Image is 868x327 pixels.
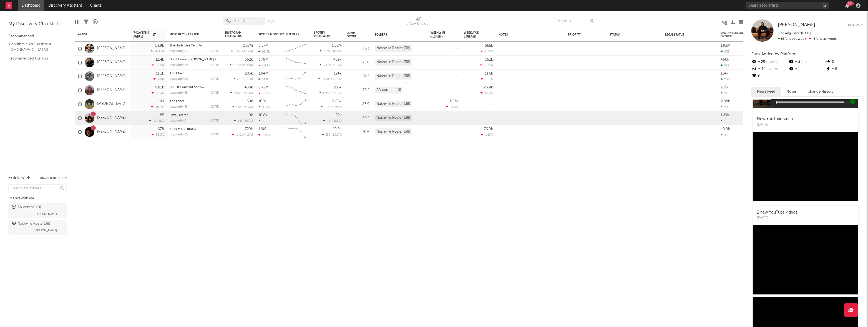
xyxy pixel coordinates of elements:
div: ( ) [230,63,253,67]
div: 11.5k [485,72,493,75]
div: 10k [247,113,253,117]
div: 2.28M [243,44,253,48]
span: [PERSON_NAME] [35,211,57,217]
div: 808s & 6 STRINGS [170,128,220,131]
div: 78.2 [347,87,369,94]
div: popularity: 55 [170,133,188,136]
div: 19 [721,119,728,123]
span: [PERSON_NAME] [35,227,57,234]
div: popularity: 59 [170,64,188,67]
div: [DATE] [210,50,220,53]
a: [PERSON_NAME] [97,60,126,65]
div: Spotify Followers [314,31,333,38]
input: Search for folders... [8,184,67,192]
a: Algorithmic A&R Assistant ([GEOGRAPHIC_DATA]) [8,41,61,53]
span: 7.32k [323,50,331,53]
div: 82.5 [347,73,369,80]
div: ( ) [234,119,253,123]
span: 0 % [800,61,807,64]
div: 44 [751,66,788,73]
div: -185k [258,91,270,95]
span: +383 % [765,61,778,64]
div: ( ) [233,77,253,81]
div: 1.29k [721,113,729,117]
div: [DATE] [210,78,220,81]
div: ( ) [321,105,342,109]
div: ( ) [232,133,253,137]
a: She Hurts Like Tequila [170,44,202,47]
a: Girl Of Constant Sorrow [170,86,204,89]
button: 99+ [845,3,849,8]
div: 124k [334,72,342,75]
div: -59.8k [258,133,271,137]
div: 1.29k [333,113,342,117]
a: AA comps(40)[PERSON_NAME] [8,203,67,218]
div: Most Recent Track [170,33,211,36]
span: -10.2 % [331,50,341,53]
span: -39.3 % [242,106,252,109]
div: +2.93k % [149,119,164,123]
div: 11.2k [156,72,164,75]
a: [PERSON_NAME] [97,130,126,134]
div: [DATE] [210,133,220,136]
a: The Chair [170,72,184,75]
div: popularity: 0 [170,119,186,122]
div: 26.9k [484,86,493,89]
button: Untrack [848,22,862,28]
div: -35.3 % [152,133,164,137]
div: -48 % [154,77,164,81]
div: 7-Day Fans Added (7-Day Fans Added) [407,21,430,28]
span: +383 % [331,120,341,123]
div: [DATE] [210,119,220,122]
div: Recommended [8,33,67,40]
div: 253k [334,86,342,89]
div: The Fence [170,100,220,103]
div: 565k [485,44,493,48]
a: [PERSON_NAME] [97,74,126,79]
div: Love Left Me [170,114,220,117]
div: ( ) [319,91,342,95]
div: ( ) [323,119,342,123]
div: My Discovery Checklist [8,21,67,28]
button: News Feed [751,87,781,96]
span: -39.1 % [331,92,341,95]
span: 44 [237,120,241,123]
div: 76.9k [484,127,493,131]
span: -1.01k [236,133,244,137]
div: 243 [721,91,729,95]
div: 0 [826,58,862,66]
div: Spotify Followers Daily Growth [721,31,762,38]
div: 7-Day Fans Added (7-Day Fans Added) [407,14,430,30]
span: Most Notified [233,19,256,23]
div: 162k [485,58,493,61]
div: 83.9 [347,101,369,108]
div: 6.82k [155,86,164,89]
span: -3 fans last week [778,37,837,41]
div: Edit Columns [75,14,79,30]
a: The Fence [170,100,185,103]
div: Nashville Roster ( 38 ) [12,221,50,227]
button: Notes [781,87,802,96]
div: Notes [499,33,554,36]
span: 483 [236,106,241,109]
button: Tracked Artists(7) [39,177,67,180]
div: 124k [721,72,728,75]
input: Search for artists [746,2,829,9]
div: 528 [721,64,729,67]
span: -8.98 % [242,64,252,67]
svg: Chart title [283,56,308,70]
a: Recommended For You [8,55,61,61]
div: 0 [751,73,788,80]
div: -35.3 % [152,91,164,95]
span: +467 % [242,120,252,123]
div: A&R Pipeline [93,14,98,30]
div: Girl Of Constant Sorrow [170,86,220,89]
span: -12.3 % [332,64,341,67]
div: Status [610,33,646,36]
div: 1 [788,66,825,73]
span: Tracking Since: [DATE] [778,32,811,35]
div: The Chair [170,72,220,75]
div: 70.2 [347,115,369,122]
span: +5.95 % [330,106,341,109]
span: 3.42k [323,64,331,67]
